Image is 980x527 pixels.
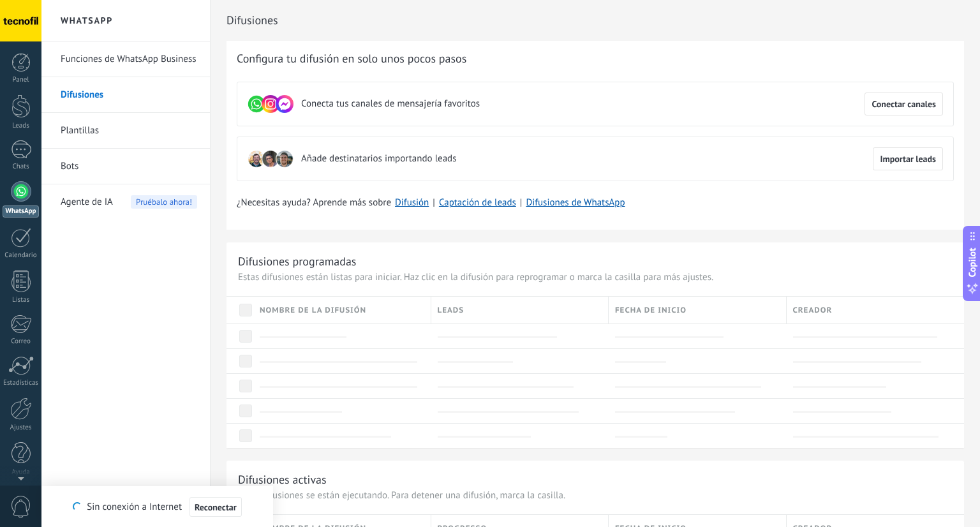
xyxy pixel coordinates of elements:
[3,76,40,84] div: Panel
[238,271,953,283] p: Estas difusiones están listas para iniciar. Haz clic en la difusión para reprogramar o marca la c...
[73,496,241,517] div: Sin conexión a Internet
[880,154,936,163] span: Importar leads
[41,41,210,77] li: Funciones de WhatsApp Business
[61,113,197,149] a: Plantillas
[276,150,293,168] img: leadIcon
[41,149,210,184] li: Bots
[61,77,197,113] a: Difusiones
[61,41,197,77] a: Funciones de WhatsApp Business
[131,195,197,209] span: Pruébalo ahora!
[3,338,40,346] div: Correo
[237,51,466,66] span: Configura tu difusión en solo unos pocos pasos
[262,150,279,168] img: leadIcon
[3,251,40,260] div: Calendario
[966,248,979,278] span: Copilot
[872,100,936,108] span: Conectar canales
[793,304,833,316] span: Creador
[41,113,210,149] li: Plantillas
[260,304,366,316] span: Nombre de la difusión
[238,489,953,501] p: Estas difusiones se están ejecutando. Para detener una difusión, marca la casilla.
[41,184,210,219] li: Agente de IA
[301,152,456,165] span: Añade destinatarios importando leads
[615,304,687,316] span: Fecha de inicio
[439,197,516,209] a: Captación de leads
[865,93,943,115] button: Conectar canales
[61,184,113,220] span: Agente de IA
[438,304,464,316] span: Leads
[395,197,429,209] a: Difusión
[3,163,40,171] div: Chats
[237,197,954,209] div: | |
[195,503,237,512] span: Reconectar
[189,497,242,517] button: Reconectar
[3,379,40,387] div: Estadísticas
[873,147,943,170] button: Importar leads
[61,184,197,220] a: Agente de IAPruébalo ahora!
[248,150,265,168] img: leadIcon
[3,424,40,432] div: Ajustes
[238,472,327,487] div: Difusiones activas
[526,197,625,209] a: Difusiones de WhatsApp
[3,122,40,130] div: Leads
[237,197,391,209] span: ¿Necesitas ayuda? Aprende más sobre
[226,8,964,33] h2: Difusiones
[3,205,39,218] div: WhatsApp
[301,98,480,110] span: Conecta tus canales de mensajería favoritos
[238,254,356,269] div: Difusiones programadas
[41,77,210,113] li: Difusiones
[61,149,197,184] a: Bots
[3,296,40,304] div: Listas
